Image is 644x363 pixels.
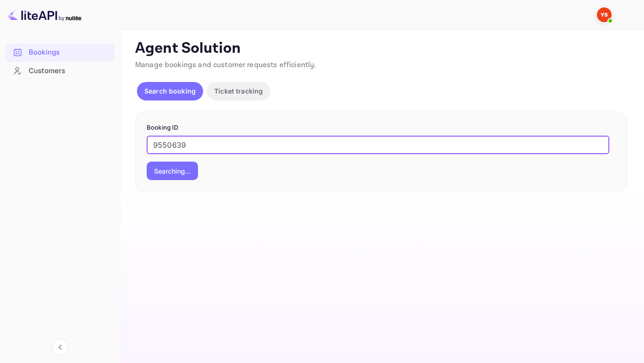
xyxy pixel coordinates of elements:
div: Customers [29,66,110,76]
a: Bookings [6,44,114,61]
input: Enter Booking ID (e.g., 63782194) [147,136,609,154]
p: Agent Solution [135,39,627,58]
div: Bookings [29,47,110,58]
div: Bookings [6,44,114,62]
p: Search booking [144,86,196,96]
div: Customers [6,62,114,80]
button: Collapse navigation [52,339,68,356]
p: Booking ID [147,123,616,132]
img: Yandex Support [597,7,612,22]
img: LiteAPI logo [7,7,81,22]
p: Ticket tracking [214,86,263,96]
span: Manage bookings and customer requests efficiently. [135,60,316,70]
a: Customers [6,62,114,79]
button: Searching... [147,162,198,180]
